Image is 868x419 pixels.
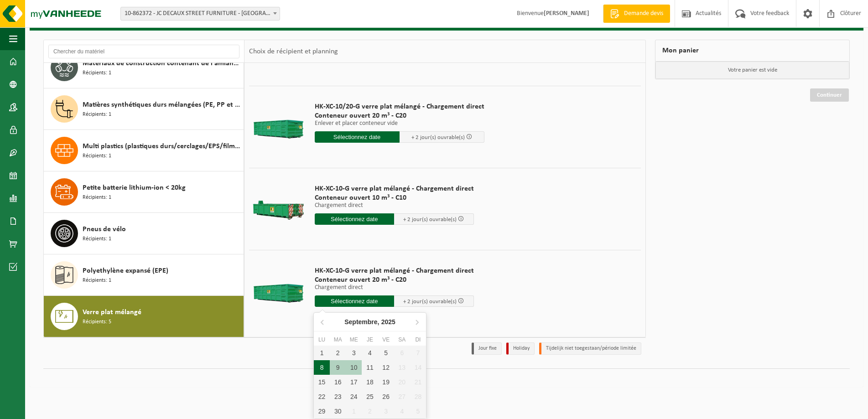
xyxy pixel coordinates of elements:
div: 5 [378,346,394,360]
span: Conteneur ouvert 10 m³ - C10 [315,193,474,202]
button: Multi plastics (plastiques durs/cerclages/EPS/film naturel/film mélange/PMC) Récipients: 1 [44,130,244,171]
div: 4 [362,346,378,360]
span: HK-XC-10-G verre plat mélangé - Chargement direct [315,266,474,275]
div: 29 [314,404,330,419]
strong: [PERSON_NAME] [544,10,589,17]
div: Ve [378,335,394,344]
span: + 2 jour(s) ouvrable(s) [411,134,465,140]
div: 3 [378,404,394,419]
a: Continuer [810,88,849,102]
div: 23 [330,389,346,404]
div: 3 [346,346,362,360]
span: Récipients: 1 [83,276,111,285]
span: Conteneur ouvert 20 m³ - C20 [315,275,474,285]
p: Enlever et placer conteneur vide [315,120,484,127]
button: Pneus de vélo Récipients: 1 [44,213,244,254]
input: Sélectionnez date [315,295,395,307]
li: Holiday [506,342,535,355]
div: Lu [314,335,330,344]
span: Matières synthétiques durs mélangées (PE, PP et PVC), recyclables (industriel) [83,99,241,110]
button: Verre plat mélangé Récipients: 5 [44,296,244,337]
div: Di [410,335,426,344]
span: HK-XC-10-G verre plat mélangé - Chargement direct [315,184,474,193]
span: Récipients: 1 [83,69,111,78]
span: Récipients: 1 [83,193,111,202]
div: Choix de récipient et planning [244,40,343,63]
div: 11 [362,360,378,375]
div: 19 [378,375,394,389]
div: 30 [330,404,346,419]
a: Demande devis [603,5,670,23]
input: Chercher du matériel [48,45,239,58]
div: 10 [346,360,362,375]
span: + 2 jour(s) ouvrable(s) [403,299,457,305]
span: Polyethylène expansé (EPE) [83,265,168,276]
div: 16 [330,375,346,389]
div: 17 [346,375,362,389]
span: Matériaux de construction contenant de l'amiante lié au ciment (non friable) [83,58,241,69]
span: Multi plastics (plastiques durs/cerclages/EPS/film naturel/film mélange/PMC) [83,141,241,152]
i: 2025 [381,319,395,325]
input: Sélectionnez date [315,213,395,225]
div: Sa [394,335,410,344]
span: 10-862372 - JC DECAUX STREET FURNITURE - BRUXELLES [120,7,280,21]
div: 9 [330,360,346,375]
span: Récipients: 1 [83,152,111,160]
span: Pneus de vélo [83,224,126,235]
div: 1 [346,404,362,419]
div: 1 [314,346,330,360]
li: Jour fixe [472,342,502,355]
span: Conteneur ouvert 20 m³ - C20 [315,111,484,120]
div: 2 [362,404,378,419]
div: 22 [314,389,330,404]
div: 24 [346,389,362,404]
span: Verre plat mélangé [83,307,141,318]
li: Tijdelijk niet toegestaan/période limitée [539,342,641,355]
button: Petite batterie lithium-ion < 20kg Récipients: 1 [44,171,244,213]
div: 15 [314,375,330,389]
button: Matières synthétiques durs mélangées (PE, PP et PVC), recyclables (industriel) Récipients: 1 [44,88,244,130]
div: 12 [378,360,394,375]
span: 10-862372 - JC DECAUX STREET FURNITURE - BRUXELLES [121,7,280,20]
span: Récipients: 1 [83,110,111,119]
span: Récipients: 5 [83,318,111,326]
div: 25 [362,389,378,404]
span: Récipients: 1 [83,235,111,243]
div: Mon panier [655,40,850,62]
span: Petite batterie lithium-ion < 20kg [83,182,186,193]
p: Votre panier est vide [655,62,849,79]
div: Ma [330,335,346,344]
div: 18 [362,375,378,389]
span: + 2 jour(s) ouvrable(s) [403,217,457,222]
span: Demande devis [622,9,665,18]
p: Chargement direct [315,285,474,291]
div: Septembre, [341,315,399,329]
p: Chargement direct [315,202,474,209]
div: Je [362,335,378,344]
span: HK-XC-10/20-G verre plat mélangé - Chargement direct [315,102,484,111]
div: 2 [330,346,346,360]
button: Polyethylène expansé (EPE) Récipients: 1 [44,254,244,296]
div: 26 [378,389,394,404]
div: Me [346,335,362,344]
input: Sélectionnez date [315,131,400,143]
button: Matériaux de construction contenant de l'amiante lié au ciment (non friable) Récipients: 1 [44,47,244,88]
div: 8 [314,360,330,375]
